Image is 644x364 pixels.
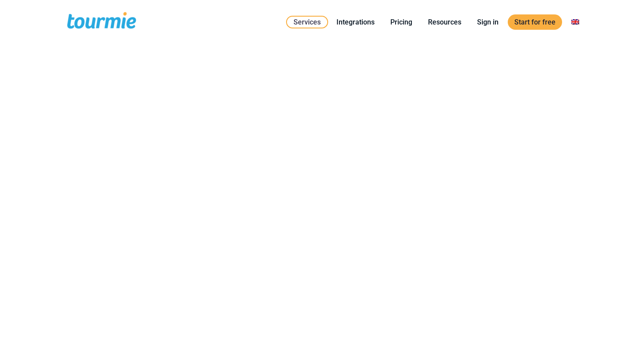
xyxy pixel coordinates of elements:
[421,17,468,28] a: Resources
[508,14,562,30] a: Start for free
[286,16,328,28] a: Services
[471,17,505,28] a: Sign in
[384,17,419,28] a: Pricing
[330,17,381,28] a: Integrations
